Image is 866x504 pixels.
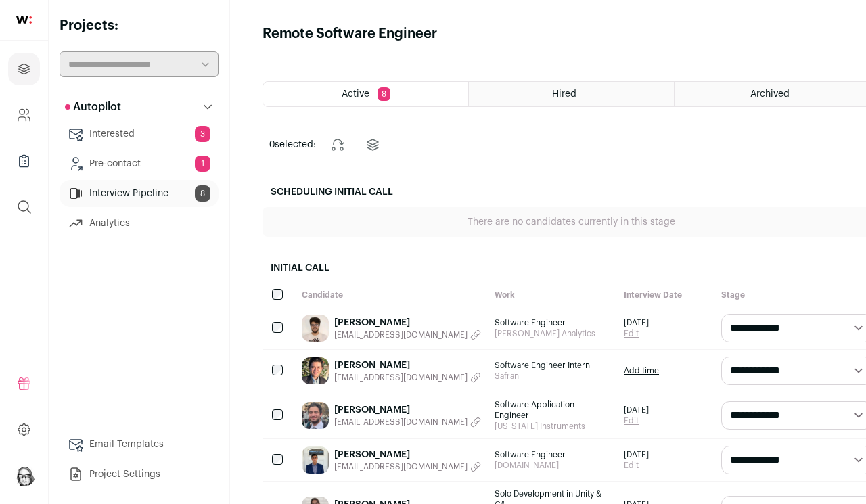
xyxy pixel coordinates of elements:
span: 0 [269,140,275,150]
a: [PERSON_NAME] [334,403,481,417]
a: Edit [624,415,649,426]
p: Autopilot [65,99,121,115]
div: Work [488,283,617,307]
span: Software Engineer Intern [495,360,610,371]
span: Active [342,89,369,99]
span: Software Engineer [495,449,610,460]
a: Company Lists [8,145,40,177]
a: Email Templates [60,431,219,458]
img: 48eb9df80256af175247f24eb30bc008b19c5d7522f3b059f193cb026a049b46.jpg [302,402,329,429]
span: selected: [269,138,316,152]
div: Candidate [295,283,488,307]
button: [EMAIL_ADDRESS][DOMAIN_NAME] [334,461,481,472]
a: Add time [624,365,659,376]
span: Safran [495,371,610,382]
span: [EMAIL_ADDRESS][DOMAIN_NAME] [334,372,468,383]
button: Autopilot [60,93,219,120]
span: [DATE] [624,317,649,328]
span: Software Engineer [495,317,610,328]
a: Edit [624,328,649,339]
span: [EMAIL_ADDRESS][DOMAIN_NAME] [334,461,468,472]
a: [PERSON_NAME] [334,316,481,329]
a: Company and ATS Settings [8,99,40,131]
a: Interview Pipeline8 [60,180,219,207]
img: f0a91edaaf6b824e3be3f21fbc8171f8b6e1322acc75f58bac69b16cc5264c3c.jpg [302,446,329,474]
a: Project Settings [60,461,219,488]
h2: Projects: [60,16,219,35]
a: Projects [8,53,40,85]
span: [US_STATE] Instruments [495,421,610,432]
img: wellfound-shorthand-0d5821cbd27db2630d0214b213865d53afaa358527fdda9d0ea32b1df1b89c2c.svg [16,16,32,24]
button: Change stage [321,129,354,161]
span: 1 [195,156,210,172]
button: [EMAIL_ADDRESS][DOMAIN_NAME] [334,329,481,340]
span: 8 [378,87,390,101]
span: [EMAIL_ADDRESS][DOMAIN_NAME] [334,417,468,428]
a: Hired [469,82,673,106]
img: cedb10631c463e2c8d1d75c834e78f531cf1d0abdb216a5d606177d626682016.jpg [302,315,329,342]
img: 2818868-medium_jpg [14,465,35,486]
span: Software Application Engineer [495,399,610,421]
span: [DOMAIN_NAME] [495,460,610,471]
a: Analytics [60,210,219,237]
a: [PERSON_NAME] [334,448,481,461]
span: Archived [750,89,790,99]
button: [EMAIL_ADDRESS][DOMAIN_NAME] [334,417,481,428]
button: [EMAIL_ADDRESS][DOMAIN_NAME] [334,372,481,383]
span: [DATE] [624,449,649,460]
span: Hired [552,89,576,99]
img: dec89a49a9694032e709a962c230d013f89196116e3f6429ed0d3ad7e38e32a4.jpg [302,357,329,384]
a: Interested3 [60,120,219,147]
a: Edit [624,460,649,471]
a: [PERSON_NAME] [334,359,481,372]
button: Open dropdown [14,465,35,486]
a: Pre-contact1 [60,150,219,177]
div: Interview Date [617,283,714,307]
span: 8 [195,185,210,202]
span: [DATE] [624,405,649,415]
span: 3 [195,126,210,142]
span: [EMAIL_ADDRESS][DOMAIN_NAME] [334,329,468,340]
h1: Remote Software Engineer [263,24,437,43]
span: [PERSON_NAME] Analytics [495,328,610,339]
